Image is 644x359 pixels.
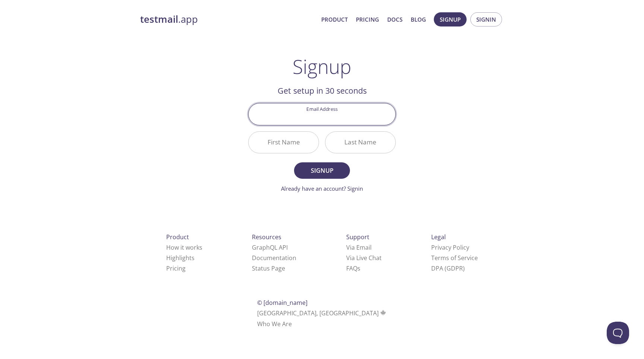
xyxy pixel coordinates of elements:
[431,264,465,272] a: DPA (GDPR)
[281,185,363,192] a: Already have an account? Signin
[607,322,629,344] iframe: Help Scout Beacon - Open
[346,233,369,241] span: Support
[346,264,360,272] a: FAQ
[257,320,292,328] a: Who We Are
[411,15,426,24] a: Blog
[293,55,351,78] h1: Signup
[252,233,281,241] span: Resources
[346,243,372,252] a: Via Email
[431,243,469,252] a: Privacy Policy
[166,254,195,262] a: Highlights
[346,254,382,262] a: Via Live Chat
[257,309,387,317] span: [GEOGRAPHIC_DATA], [GEOGRAPHIC_DATA]
[248,84,396,97] h2: Get setup in 30 seconds
[140,13,315,26] a: testmail.app
[294,162,350,179] button: Signup
[166,233,189,241] span: Product
[387,15,402,24] a: Docs
[434,12,467,26] button: Signup
[302,165,342,176] span: Signup
[321,15,348,24] a: Product
[470,12,502,26] button: Signin
[166,264,186,272] a: Pricing
[431,233,446,241] span: Legal
[357,264,360,272] span: s
[356,15,379,24] a: Pricing
[431,254,478,262] a: Terms of Service
[257,299,307,307] span: © [DOMAIN_NAME]
[140,13,178,26] strong: testmail
[166,243,202,252] a: How it works
[252,243,288,252] a: GraphQL API
[252,254,296,262] a: Documentation
[476,15,496,24] span: Signin
[252,264,285,272] a: Status Page
[440,15,461,24] span: Signup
